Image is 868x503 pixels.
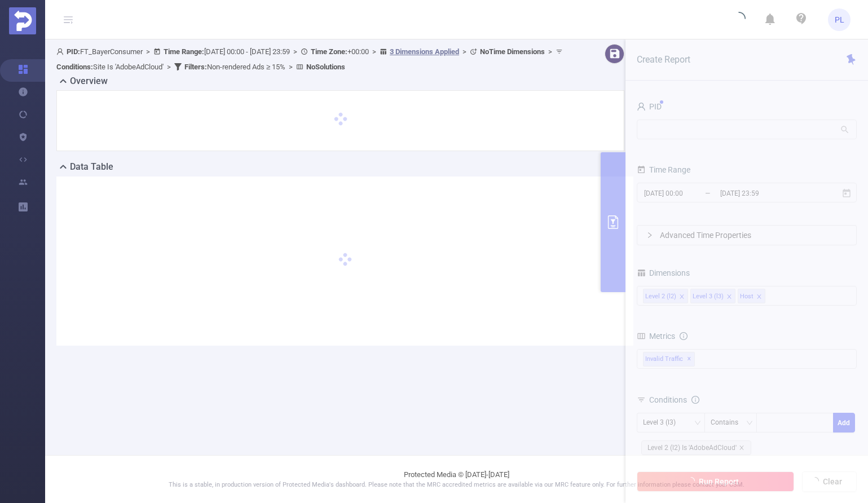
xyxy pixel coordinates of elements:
[45,455,868,503] footer: Protected Media © [DATE]-[DATE]
[732,12,746,28] i: icon: loading
[290,47,301,56] span: >
[70,74,108,88] h2: Overview
[459,47,470,56] span: >
[164,63,174,71] span: >
[306,63,345,71] b: No Solutions
[56,48,67,55] i: icon: user
[56,47,566,71] span: FT_BayerConsumer [DATE] 00:00 - [DATE] 23:59 +00:00
[73,480,840,490] p: This is a stable, in production version of Protected Media's dashboard. Please note that the MRC ...
[545,47,556,56] span: >
[56,63,93,71] b: Conditions :
[835,8,844,31] span: PL
[285,63,296,71] span: >
[369,47,380,56] span: >
[67,47,80,56] b: PID:
[184,63,207,71] b: Filters :
[311,47,347,56] b: Time Zone:
[70,160,113,174] h2: Data Table
[56,63,164,71] span: Site Is 'AdobeAdCloud'
[390,47,459,56] u: 3 Dimensions Applied
[184,63,285,71] span: Non-rendered Ads ≥ 15%
[9,7,36,34] img: Protected Media
[143,47,153,56] span: >
[480,47,545,56] b: No Time Dimensions
[164,47,204,56] b: Time Range:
